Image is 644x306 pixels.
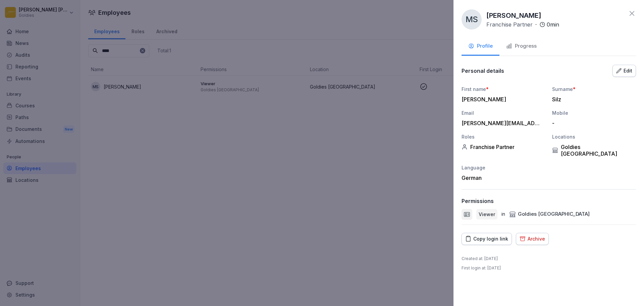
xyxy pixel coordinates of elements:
div: Mobile [552,109,636,116]
div: Edit [616,67,632,74]
button: Progress [499,38,543,56]
div: Franchise Partner [462,144,545,150]
div: German [462,174,545,181]
p: Franchise Partner [486,20,533,29]
p: Created at : [DATE] [462,256,498,262]
div: Profile [468,42,493,50]
p: First login at : [DATE] [462,265,501,271]
p: in [501,210,505,218]
p: 0 min [547,20,559,29]
button: Archive [516,233,549,245]
div: Archive [520,235,545,243]
p: Permissions [462,198,494,204]
div: [PERSON_NAME] [462,96,542,103]
div: First name [462,86,545,93]
div: Language [462,164,545,171]
p: Personal details [462,67,504,74]
div: Goldies [GEOGRAPHIC_DATA] [552,144,636,157]
div: Roles [462,133,545,140]
div: Email [462,109,545,116]
div: MS [462,9,482,30]
div: Silz [552,96,633,103]
div: Copy login link [465,235,508,243]
div: Progress [506,42,537,50]
button: Edit [612,65,636,77]
div: Locations [552,133,636,140]
div: Goldies [GEOGRAPHIC_DATA] [509,210,590,218]
button: Profile [462,38,499,56]
p: [PERSON_NAME] [486,10,541,20]
div: · [486,20,559,29]
div: - [552,120,633,126]
div: Surname [552,86,636,93]
div: [PERSON_NAME][EMAIL_ADDRESS][DOMAIN_NAME] [462,120,542,126]
p: Viewer [479,211,495,218]
button: Copy login link [462,233,512,245]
